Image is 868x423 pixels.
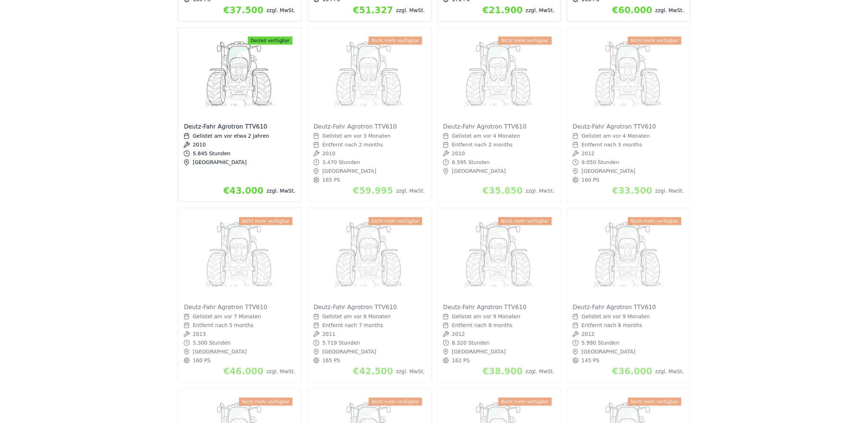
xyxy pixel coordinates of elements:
span: Gelistet am vor 4 Monaten [582,133,650,139]
span: 2010 [452,151,465,156]
span: 145 PS [582,357,600,363]
span: 2010 [323,151,336,156]
span: [GEOGRAPHIC_DATA] [452,168,506,174]
span: Nicht mehr verfügbar [628,398,681,406]
div: Details zu Deutz-Fahr Agrotron TTV610 anzeigen [437,208,561,383]
span: Entfernt nach 5 months [193,322,254,328]
span: 5.990 Stunden [582,340,619,346]
div: Deutz-Fahr Agrotron TTV610 [443,123,555,130]
span: Entfernt nach 2 months [452,142,513,148]
span: zzgl. MwSt. [655,7,684,13]
span: €21.900 [483,5,522,15]
div: Details zu Deutz-Fahr Agrotron TTV610 anzeigen [308,27,431,202]
span: [GEOGRAPHIC_DATA] [582,168,636,174]
span: €37.500 [223,5,263,15]
div: Deutz-Fahr Agrotron TTV610 [314,123,425,130]
span: 2011 [323,331,336,337]
span: Gelistet am vor etwa 2 Jahren [193,133,269,139]
span: Entfernt nach 8 months [582,322,642,328]
span: 5.300 Stunden [193,340,231,346]
span: zzgl. MwSt. [396,188,425,194]
span: 3.470 Stunden [323,159,360,165]
span: [GEOGRAPHIC_DATA] [323,349,376,355]
span: 160 PS [582,177,600,183]
div: Deutz-Fahr Agrotron TTV610 [573,304,684,311]
span: €33.500 [612,186,652,196]
div: Deutz-Fahr Agrotron TTV610 [314,304,425,311]
span: 160 PS [193,357,211,363]
span: [GEOGRAPHIC_DATA] [193,349,247,355]
img: Deutz-Fahr Agrotron TTV610 [573,34,684,117]
span: [GEOGRAPHIC_DATA] [193,159,247,165]
span: Nicht mehr verfügbar [498,217,551,225]
img: Deutz-Fahr Agrotron TTV610 [443,214,555,298]
span: 8.320 Stunden [452,340,490,346]
span: 2012 [582,331,595,337]
img: Deutz-Fahr Agrotron TTV610 [184,214,295,298]
span: Gelistet am vor 8 Monaten [323,313,391,319]
span: 165 PS [323,357,340,363]
span: Derzeit verfügbar [248,37,293,45]
span: zzgl. MwSt. [655,368,684,374]
span: zzgl. MwSt. [267,368,295,374]
span: €51.327 [353,5,393,15]
span: Entfernt nach 3 months [582,142,642,148]
div: Details zu Deutz-Fahr Agrotron TTV610 anzeigen [567,27,690,202]
span: 9.050 Stunden [582,159,619,165]
img: Deutz-Fahr Agrotron TTV610 [573,214,684,298]
img: Deutz-Fahr Agrotron TTV610 [314,34,425,117]
div: Deutz-Fahr Agrotron TTV610 [573,123,684,130]
span: €42.500 [353,366,393,376]
span: zzgl. MwSt. [526,188,555,194]
span: 162 PS [452,357,470,363]
span: zzgl. MwSt. [267,188,295,194]
div: Details zu Deutz-Fahr Agrotron TTV610 anzeigen [437,27,561,202]
span: 2013 [193,331,206,337]
span: Nicht mehr verfügbar [498,398,551,406]
span: zzgl. MwSt. [267,7,295,13]
span: Entfernt nach 8 months [452,322,513,328]
span: €38.900 [483,366,522,376]
span: Nicht mehr verfügbar [369,398,422,406]
span: 6.595 Stunden [452,159,490,165]
span: Gelistet am vor 9 Monaten [582,313,650,319]
span: Nicht mehr verfügbar [628,217,681,225]
span: Nicht mehr verfügbar [498,37,551,45]
span: €35.850 [483,186,522,196]
span: Entfernt nach 7 months [323,322,383,328]
div: Deutz-Fahr Agrotron TTV610 [184,304,295,311]
span: [GEOGRAPHIC_DATA] [323,168,376,174]
span: zzgl. MwSt. [655,188,684,194]
span: 2010 [193,142,206,148]
span: [GEOGRAPHIC_DATA] [452,349,506,355]
span: Nicht mehr verfügbar [369,37,422,45]
span: €60.000 [612,5,652,15]
img: Deutz-Fahr Agrotron TTV610 [443,34,555,117]
span: zzgl. MwSt. [396,7,425,13]
span: 2012 [582,151,595,156]
span: Nicht mehr verfügbar [239,398,292,406]
span: zzgl. MwSt. [526,7,555,13]
div: Details zu Deutz-Fahr Agrotron TTV610 anzeigen [178,208,302,383]
span: 165 PS [323,177,340,183]
span: zzgl. MwSt. [526,368,555,374]
span: Gelistet am vor 4 Monaten [452,133,521,139]
div: Details zu Deutz-Fahr Agrotron TTV610 anzeigen [567,208,690,383]
img: Deutz-Fahr Agrotron TTV610 [184,34,295,117]
div: Deutz-Fahr Agrotron TTV610 [443,304,555,311]
span: Gelistet am vor 3 Monaten [323,133,391,139]
span: €46.000 [223,366,263,376]
span: €36.000 [612,366,652,376]
span: 5.719 Stunden [323,340,360,346]
span: €43.000 [223,186,263,196]
div: Details zu Deutz-Fahr Agrotron TTV610 anzeigen [308,208,431,383]
span: 2012 [452,331,465,337]
img: Deutz-Fahr Agrotron TTV610 [314,214,425,298]
span: Gelistet am vor 9 Monaten [452,313,521,319]
span: Nicht mehr verfügbar [239,217,292,225]
div: Details zu Deutz-Fahr Agrotron TTV610 anzeigen [178,27,302,202]
span: Entfernt nach 2 months [323,142,383,148]
span: [GEOGRAPHIC_DATA] [582,349,636,355]
span: €59.995 [353,186,393,196]
span: Nicht mehr verfügbar [369,217,422,225]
